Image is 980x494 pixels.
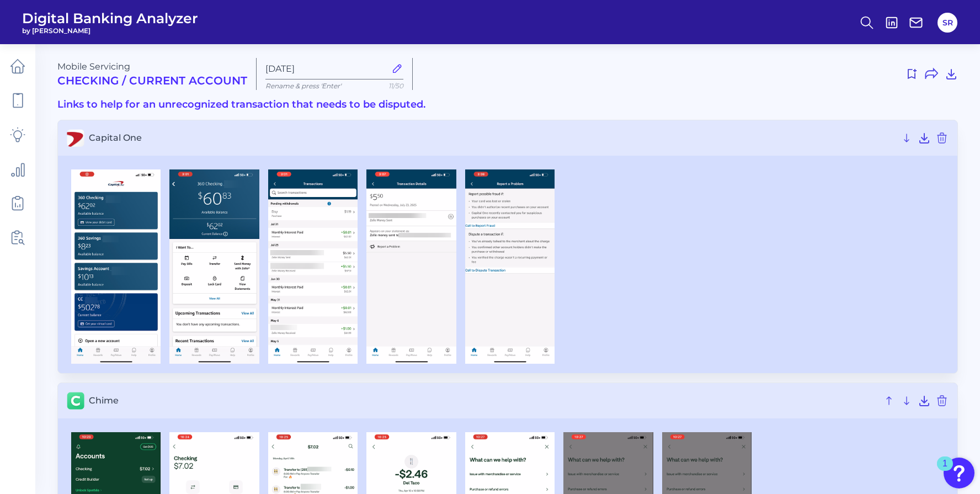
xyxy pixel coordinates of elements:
[366,169,456,364] img: Capital One
[268,169,358,364] img: Capital One
[57,99,958,111] h3: Links to help for an unrecognized transaction that needs to be disputed.
[388,82,403,90] span: 11/50
[71,169,161,364] img: Capital One
[89,132,896,143] span: Capital One
[57,74,247,87] h2: Checking / Current Account
[938,13,957,33] button: SR
[944,458,974,488] button: Open Resource Center, 1 new notification
[57,61,247,87] div: Mobile Servicing
[169,169,259,364] img: Capital One
[465,169,555,364] img: Capital One
[942,464,947,478] div: 1
[22,26,198,35] span: by [PERSON_NAME]
[89,395,878,406] span: Chime
[22,10,198,26] span: Digital Banking Analyzer
[265,82,403,90] p: Rename & press 'Enter'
